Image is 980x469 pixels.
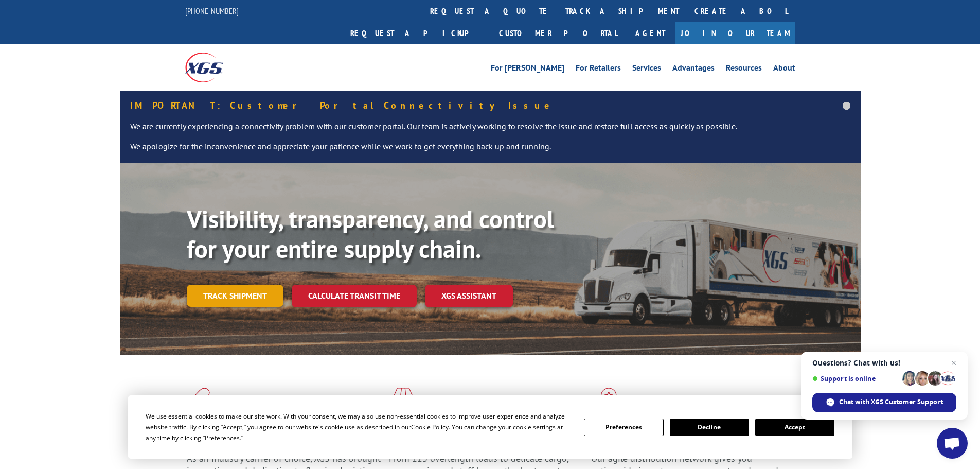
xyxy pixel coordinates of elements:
[187,203,554,265] b: Visibility, transparency, and control for your entire supply chain.
[948,357,960,369] span: Close chat
[292,285,417,307] a: Calculate transit time
[128,395,852,459] div: Cookie Consent Prompt
[187,388,219,414] img: xgs-icon-total-supply-chain-intelligence-red
[389,388,413,414] img: xgs-icon-focused-on-flooring-red
[672,64,715,75] a: Advantages
[591,388,627,414] img: xgs-icon-flagship-distribution-model-red
[146,411,572,443] div: We use essential cookies to make our site work. With your consent, we may also use non-essential ...
[584,419,663,436] button: Preferences
[343,22,491,44] a: Request a pickup
[130,141,850,153] p: We apologize for the inconvenience and appreciate your patience while we work to get everything b...
[491,22,625,44] a: Customer Portal
[625,22,675,44] a: Agent
[812,359,956,367] span: Questions? Chat with us!
[576,64,621,75] a: For Retailers
[675,22,795,44] a: Join Our Team
[185,6,239,16] a: [PHONE_NUMBER]
[130,120,850,141] p: We are currently experiencing a connectivity problem with our customer portal. Our team is active...
[937,428,968,459] div: Open chat
[670,419,749,436] button: Decline
[839,397,943,407] span: Chat with XGS Customer Support
[205,433,240,442] span: Preferences
[130,101,850,110] h5: IMPORTANT: Customer Portal Connectivity Issue
[491,64,564,75] a: For [PERSON_NAME]
[187,285,283,306] a: Track shipment
[726,64,762,75] a: Resources
[632,64,661,75] a: Services
[773,64,795,75] a: About
[812,375,899,383] span: Support is online
[411,423,449,431] span: Cookie Policy
[755,419,834,436] button: Accept
[425,285,513,307] a: XGS ASSISTANT
[812,393,956,412] div: Chat with XGS Customer Support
